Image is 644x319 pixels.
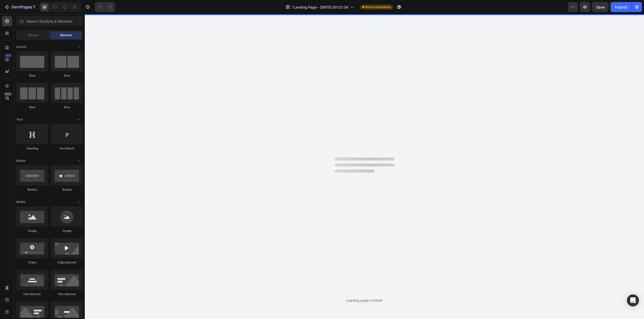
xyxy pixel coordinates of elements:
span: Toggle open [75,116,83,124]
div: Video [16,260,48,265]
input: Search Sections & Elements [16,16,83,26]
span: Need republishing [365,5,391,9]
div: Hero Banner [51,292,83,296]
span: Toggle open [75,157,83,165]
div: Row [16,73,48,78]
span: Toggle open [75,43,83,51]
span: Layout [16,44,26,49]
div: Publish [615,5,627,10]
div: Undo/Redo [95,2,115,12]
span: Media [16,200,25,204]
span: Text [16,117,23,122]
div: Beta [4,92,12,96]
div: 450 [5,54,12,58]
span: Toggle open [75,198,83,206]
div: Row [51,73,83,78]
span: Landing Page - [DATE] 00:22:34 [294,5,348,10]
div: Button [16,187,48,192]
div: Loading page content [346,298,383,303]
div: Row [16,105,48,110]
span: Save [596,5,605,9]
span: Section [28,33,39,37]
div: Open Intercom Messenger [627,294,639,306]
div: Row [51,105,83,110]
p: 7 [33,4,35,10]
div: Hero Banner [16,292,48,296]
div: Button [51,187,83,192]
button: 7 [2,2,37,12]
span: / [291,5,293,10]
div: Image [51,229,83,233]
div: Text Block [51,146,83,151]
button: Save [592,2,609,12]
div: Heading [16,146,48,151]
div: Video Banner [51,260,83,265]
div: Image [16,229,48,233]
span: Element [60,33,72,37]
button: Publish [611,2,632,12]
span: Button [16,158,26,163]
